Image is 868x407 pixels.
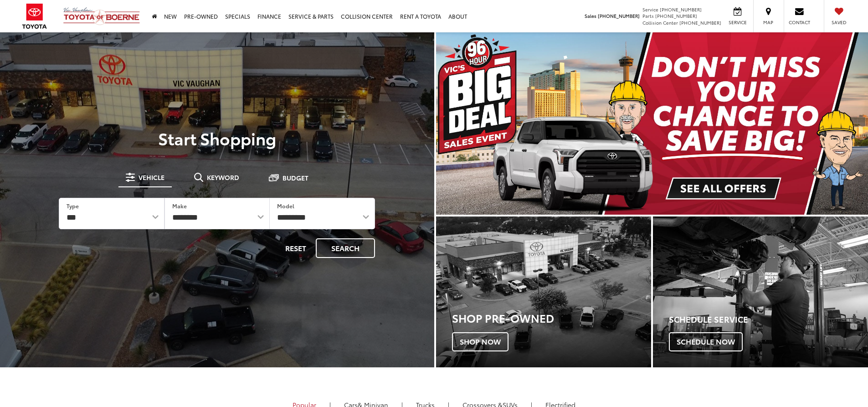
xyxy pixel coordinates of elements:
span: Vehicle [139,174,164,180]
a: Shop Pre-Owned Shop Now [436,216,651,367]
span: Parts [642,12,654,19]
h3: Shop Pre-Owned [452,312,651,324]
span: Sales [585,12,596,19]
span: Schedule Now [669,332,743,351]
p: Start Shopping [38,129,396,147]
span: Contact [789,19,810,26]
span: Service [727,19,748,26]
button: Reset [277,238,314,258]
label: Make [172,202,187,210]
label: Model [277,202,294,210]
h4: Schedule Service [669,315,868,324]
span: [PHONE_NUMBER] [598,12,640,19]
label: Type [67,202,79,210]
span: Keyword [207,174,239,180]
div: Toyota [436,216,651,367]
button: Search [316,238,375,258]
span: [PHONE_NUMBER] [655,12,697,19]
span: [PHONE_NUMBER] [679,19,721,26]
span: Budget [282,175,308,181]
span: Map [758,19,778,26]
a: Schedule Service Schedule Now [653,216,868,367]
span: [PHONE_NUMBER] [660,6,702,13]
div: Toyota [653,216,868,367]
span: Shop Now [452,332,508,351]
span: Service [642,6,658,13]
img: Vic Vaughan Toyota of Boerne [63,7,140,26]
span: Saved [829,19,849,26]
span: Collision Center [642,19,678,26]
